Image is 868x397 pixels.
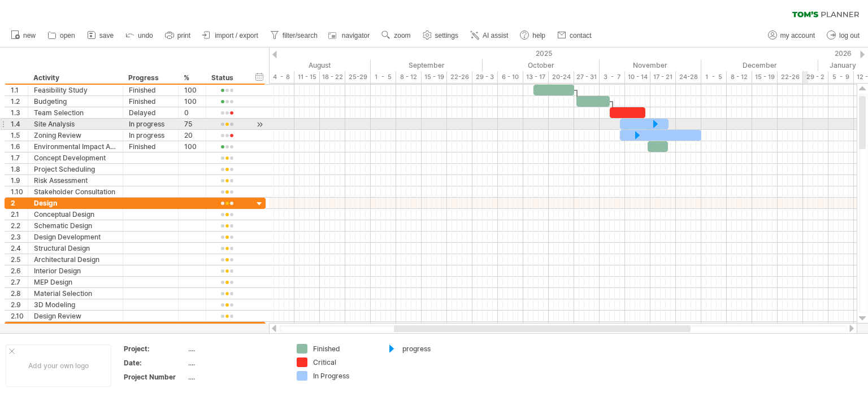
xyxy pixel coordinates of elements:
[129,107,172,118] div: Delayed
[447,71,472,83] div: 22-26
[523,71,549,83] div: 13 - 17
[11,141,28,152] div: 1.6
[184,107,200,118] div: 0
[517,28,549,43] a: help
[11,220,28,231] div: 2.2
[11,299,28,310] div: 2.9
[752,71,778,83] div: 15 - 19
[129,96,172,107] div: Finished
[123,28,157,43] a: undo
[327,28,373,43] a: navigator
[11,85,28,95] div: 1.1
[34,152,117,163] div: Concept Development
[828,71,854,83] div: 5 - 9
[34,85,117,95] div: Feasibility Study
[11,186,28,197] div: 1.10
[215,32,258,40] span: import / export
[11,311,28,321] div: 2.10
[701,59,818,71] div: December 2025
[396,71,422,83] div: 8 - 12
[34,175,117,186] div: Risk Assessment
[199,28,262,43] a: import / export
[549,71,574,83] div: 20-24
[34,96,117,107] div: Budgeting
[33,72,116,84] div: Activity
[554,28,595,43] a: contact
[34,130,117,141] div: Zoning Review
[294,71,320,83] div: 11 - 15
[371,59,483,71] div: September 2025
[184,72,199,84] div: %
[650,71,676,83] div: 17 - 21
[11,107,28,118] div: 1.3
[778,71,803,83] div: 22-26
[34,243,117,254] div: Structural Design
[342,32,370,40] span: navigator
[727,71,752,83] div: 8 - 12
[472,71,498,83] div: 29 - 3
[269,71,294,83] div: 4 - 8
[824,28,863,43] a: log out
[34,107,117,118] div: Team Selection
[162,28,194,43] a: print
[34,254,117,265] div: Architectural Design
[467,28,511,43] a: AI assist
[34,141,117,152] div: Environmental Impact Assessment
[34,322,117,333] div: Permitting
[184,141,200,152] div: 100
[600,71,625,83] div: 3 - 7
[184,119,200,129] div: 75
[498,71,523,83] div: 6 - 10
[177,32,190,40] span: print
[765,28,818,43] a: my account
[254,119,265,130] div: scroll to activity
[129,85,172,95] div: Finished
[138,32,153,40] span: undo
[803,71,828,83] div: 29 - 2
[676,71,701,83] div: 24-28
[129,119,172,129] div: In progress
[839,32,860,40] span: log out
[34,119,117,129] div: Site Analysis
[184,85,200,95] div: 100
[11,243,28,254] div: 2.4
[34,311,117,321] div: Design Review
[188,372,283,382] div: ....
[34,198,117,208] div: Design
[34,232,117,242] div: Design Development
[11,164,28,174] div: 1.8
[422,71,447,83] div: 15 - 19
[11,265,28,276] div: 2.6
[11,288,28,299] div: 2.8
[11,209,28,220] div: 2.1
[483,32,508,40] span: AI assist
[11,130,28,141] div: 1.5
[129,141,172,152] div: Finished
[124,372,186,382] div: Project Number
[124,344,186,354] div: Project:
[371,71,396,83] div: 1 - 5
[84,28,117,43] a: save
[99,32,114,40] span: save
[379,28,414,43] a: zoom
[264,59,371,71] div: August 2025
[420,28,462,43] a: settings
[394,32,410,40] span: zoom
[283,32,318,40] span: filter/search
[313,371,375,381] div: In Progress
[320,71,345,83] div: 18 - 22
[313,344,375,354] div: Finished
[34,299,117,310] div: 3D Modeling
[345,71,371,83] div: 25-29
[532,32,545,40] span: help
[11,152,28,163] div: 1.7
[129,130,172,141] div: In progress
[313,357,375,367] div: Critical
[124,358,186,368] div: Date:
[11,198,28,208] div: 2
[574,71,600,83] div: 27 - 31
[11,175,28,186] div: 1.9
[6,344,111,387] div: Add your own logo
[11,96,28,107] div: 1.2
[60,32,75,40] span: open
